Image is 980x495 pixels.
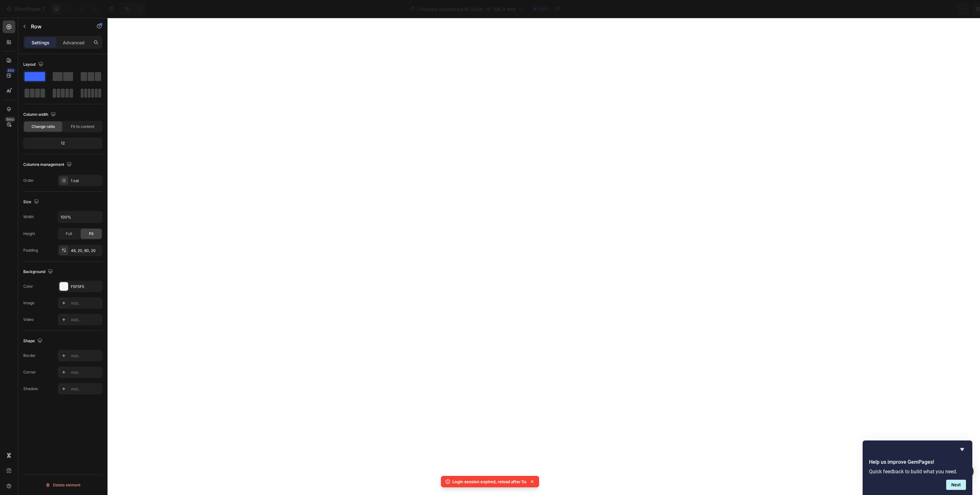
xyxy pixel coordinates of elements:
[417,6,418,12] span: /
[869,446,966,490] div: Help us improve GemPages!
[71,178,101,184] div: 1 col
[914,3,935,15] button: Save
[120,3,146,15] div: Undo/Redo
[25,139,101,148] div: 12
[23,198,40,206] div: Size
[946,480,966,490] button: Next question
[42,5,45,13] p: 7
[23,110,57,119] div: Column width
[108,18,980,495] iframe: Design area
[23,480,102,490] button: Delete element
[3,3,48,15] button: 7
[23,178,34,183] div: Order
[23,284,33,289] div: Color
[63,39,85,46] p: Advanced
[23,231,35,237] div: Height
[71,370,101,375] div: Add...
[31,23,85,30] p: Row
[58,211,102,223] input: Auto
[855,6,897,12] span: 0 product assigned
[71,300,101,306] div: Add...
[23,353,36,358] div: Border
[869,458,966,466] h2: Help us improve GemPages!
[919,6,930,12] span: Save
[6,68,15,73] div: 450
[5,117,15,122] div: Beta
[71,353,101,359] div: Add...
[23,160,73,169] div: Columns management
[66,231,72,237] span: Full
[71,317,101,323] div: Add...
[23,60,45,69] div: Layout
[23,268,54,276] div: Background
[23,247,38,253] div: Padding
[23,337,44,345] div: Shape
[23,214,34,220] div: Width
[23,317,33,322] div: Video
[23,300,34,306] div: Image
[452,478,526,485] p: Login session expired, reload after 5s
[23,369,36,375] div: Corner
[538,6,547,12] span: Draft
[419,6,516,12] span: Pulidora Inalámbrica M CASA – 6" (DA 8 mm)
[71,248,101,254] div: 48, 20, 80, 20
[71,386,101,392] div: Add...
[869,469,966,475] p: Quick feedback to build what you need.
[23,386,38,392] div: Shadow
[849,3,911,15] button: 0 product assigned
[958,446,966,453] button: Hide survey
[938,3,964,15] button: Publish
[45,481,80,489] div: Delete element
[32,39,49,46] p: Settings
[71,124,94,129] span: Fit to content
[943,6,959,12] div: Publish
[71,284,101,290] div: F5F5F5
[32,124,55,129] span: Change ratio
[89,231,93,237] span: Fit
